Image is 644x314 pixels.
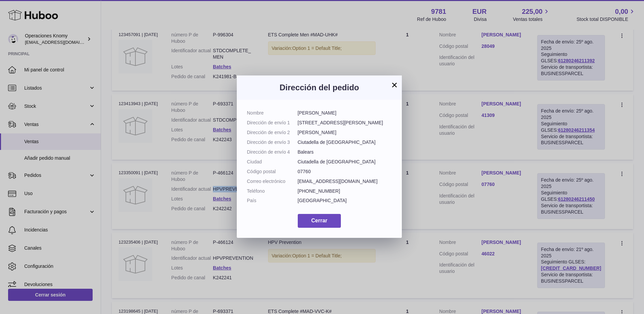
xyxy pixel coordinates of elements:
button: Cerrar [298,214,341,228]
dt: Ciudad [247,159,298,165]
dd: [PHONE_NUMBER] [298,188,392,194]
dt: País [247,197,298,204]
dd: [EMAIL_ADDRESS][DOMAIN_NAME] [298,178,392,185]
button: × [390,81,398,89]
dd: Balears [298,149,392,155]
dd: [GEOGRAPHIC_DATA] [298,197,392,204]
dt: Dirección de envío 1 [247,120,298,126]
dd: [PERSON_NAME] [298,129,392,136]
dt: Dirección de envío 2 [247,129,298,136]
dd: 07760 [298,168,392,175]
dt: Teléfono [247,188,298,194]
dd: [PERSON_NAME] [298,110,392,116]
h3: Dirección del pedido [247,82,392,93]
dt: Correo electrónico [247,178,298,185]
dt: Dirección de envío 4 [247,149,298,155]
dt: Dirección de envío 3 [247,139,298,146]
dd: [STREET_ADDRESS][PERSON_NAME] [298,120,392,126]
dt: Código postal [247,168,298,175]
dd: Ciutadella de [GEOGRAPHIC_DATA] [298,159,392,165]
dd: Ciutadella de [GEOGRAPHIC_DATA] [298,139,392,146]
span: Cerrar [311,218,327,223]
dt: Nombre [247,110,298,116]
